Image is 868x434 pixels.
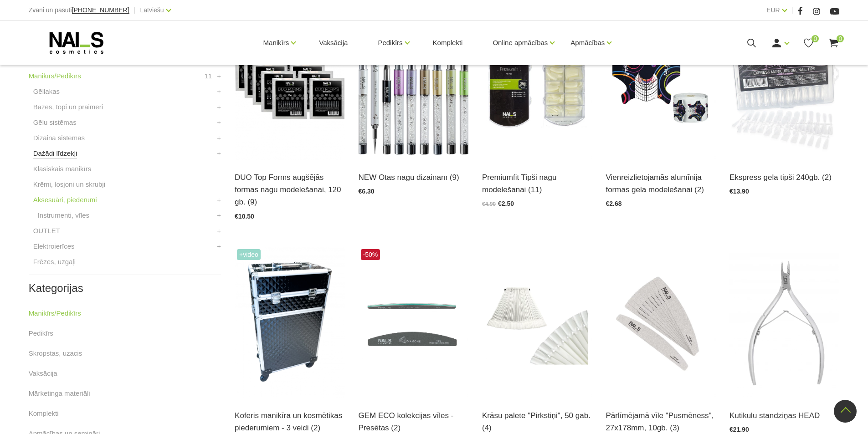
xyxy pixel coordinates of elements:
[359,409,468,434] a: GEM ECO kolekcijas vīles - Presētas (2)
[29,388,90,399] a: Mārketinga materiāli
[29,5,129,16] div: Zvani un pasūti
[766,5,780,15] a: EUR
[29,368,57,379] a: Vaksācija
[217,86,221,97] a: +
[482,247,592,398] img: Dažāda veida paletes toņu / dizainu prezentācijai...
[33,241,75,252] a: Elektroierīces
[33,117,77,128] a: Gēlu sistēmas
[204,71,212,82] span: 11
[33,133,85,143] a: Dizaina sistēmas
[378,25,402,61] a: Pedikīrs
[482,9,592,160] img: Plānas, elastīgas formas. To īpašā forma sniedz iespēju modelēt nagus ar paralēlām sānu malām, kā...
[729,188,749,195] span: €13.90
[729,426,749,433] span: €21.90
[217,210,221,221] a: +
[359,9,468,160] img: Dažāda veida dizaina otas:- Art Magnetics tools- Spatula Tool- Fork Brush #6- Art U Slant- Oval #...
[140,5,164,15] a: Latviešu
[29,408,59,419] a: Komplekti
[134,5,136,16] span: |
[837,35,844,42] span: 0
[606,409,715,434] a: Pārlīmējamā vīle "Pusmēness", 27x178mm, 10gb. (3)
[29,348,82,359] a: Skropstas, uzacis
[729,247,839,398] img: Kutikulu standziņu raksturojumi:NY – 1 – 3 NY – 1 – 5 NY – 1 – 7Medicīnisks nerūsējošais tērauds ...
[72,7,129,14] a: [PHONE_NUMBER]
[235,409,344,434] a: Koferis manikīra un kosmētikas piederumiem - 3 veidi (2)
[729,171,839,184] a: Ekspress gela tipši 240gb. (2)
[33,163,92,174] a: Klasiskais manikīrs
[217,148,221,159] a: +
[729,9,839,160] img: Ekpress gela tipši pieaudzēšanai 240 gab.Gela nagu pieaudzēšana vēl nekad nav bijusi tik vienkārš...
[217,117,221,128] a: +
[33,256,76,267] a: Frēzes, uzgaļi
[217,194,221,205] a: +
[361,249,380,260] span: -50%
[33,225,60,236] a: OUTLET
[606,247,715,398] img: PĀRLĪMĒJAMĀ VĪLE “PUSMĒNESS”Veidi:- “Pusmēness”, 27x178mm, 10gb. (100 (-1))- “Pusmēness”, 27x178m...
[812,35,819,42] span: 0
[33,86,60,97] a: Gēllakas
[33,194,97,205] a: Aksesuāri, piederumi
[482,409,592,434] a: Krāsu palete "Pirkstiņi", 50 gab. (4)
[33,102,103,112] a: Bāzes, topi un praimeri
[72,6,129,14] span: [PHONE_NUMBER]
[493,25,548,61] a: Online apmācības
[606,200,621,207] span: €2.68
[237,249,261,260] span: +Video
[38,210,89,221] a: Instrumenti, vīles
[217,102,221,112] a: +
[828,37,839,49] a: 0
[235,213,254,220] span: €10.50
[606,171,715,196] a: Vienreizlietojamās alumīnija formas gela modelēšanai (2)
[217,241,221,252] a: +
[359,171,468,184] a: NEW Otas nagu dizainam (9)
[606,9,715,160] img: Īpaši noturīgas modelēšanas formas, kas maksimāli atvieglo meistara darbu. Izcili cietas, maksimā...
[235,171,344,209] a: DUO Top Forms augšējās formas nagu modelēšanai, 120 gb. (9)
[263,25,289,61] a: Manikīrs
[217,133,221,143] a: +
[803,37,814,49] a: 0
[33,179,105,190] a: Krēmi, losjoni un skrubji
[29,71,81,82] a: Manikīrs/Pedikīrs
[29,282,221,294] h2: Kategorijas
[217,225,221,236] a: +
[791,5,793,16] span: |
[482,171,592,196] a: Premiumfit Tipši nagu modelēšanai (11)
[359,188,375,195] span: €6.30
[359,247,468,398] img: GEM kolekcijas vīles - Presētas:- 100/100 STR Emerald- 180/180 STR Saphire- 240/240 HM Green Core...
[29,308,81,319] a: Manikīrs/Pedikīrs
[235,9,344,160] img: #1 • Mazs(S) sāna arkas izliekums, normāls/vidējs C izliekums, garā forma • Piemērota standarta n...
[426,21,470,65] a: Komplekti
[570,25,605,61] a: Apmācības
[729,409,839,422] a: Kutikulu standziņas HEAD
[498,200,514,207] span: €2.50
[217,71,221,82] a: +
[33,148,77,159] a: Dažādi līdzekļi
[482,201,496,207] span: €4.90
[235,247,344,398] img: Profesionāls Koferis manikīra un kosmētikas piederumiemPiejams dažādās krāsās:Melns, balts, zelta...
[312,21,355,65] a: Vaksācija
[29,328,53,339] a: Pedikīrs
